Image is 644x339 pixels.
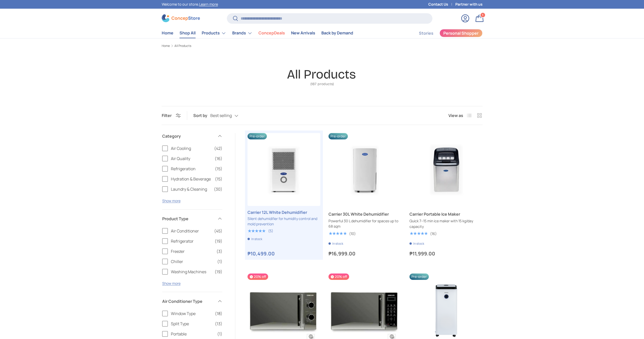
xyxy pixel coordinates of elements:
[180,28,196,38] a: Shop All
[328,273,349,280] span: 20% off
[162,216,214,222] span: Product Type
[210,113,232,118] span: Best selling
[248,273,268,280] span: 20% off
[443,31,478,35] span: Personal Shopper
[162,2,218,7] p: Welcome to our store.
[171,248,213,254] span: Freezer
[162,292,222,310] summary: Air Conditioner Type
[409,273,429,280] span: Pre-order
[214,145,222,151] span: (42)
[258,28,285,38] a: ConcepDeals
[216,248,222,254] span: (3)
[448,112,463,119] span: View as
[328,133,348,139] span: Pre-order
[328,211,401,217] a: Carrier 30L White Dehumidifier
[482,13,483,17] span: 1
[217,258,222,265] span: (1)
[162,198,181,203] button: Show more
[199,2,218,7] a: Learn more
[215,310,222,317] span: (18)
[162,28,353,38] nav: Primary
[171,166,212,172] span: Refrigeration
[248,133,267,139] span: Pre-order
[215,321,222,327] span: (13)
[440,29,483,37] a: Personal Shopper
[162,113,181,118] button: Filter
[328,133,401,206] a: Carrier 30L White Dehumidifier
[171,321,212,327] span: Split Type
[162,44,170,47] a: Home
[287,67,356,82] h1: All Products
[193,112,210,119] label: Sort by
[162,210,222,228] summary: Product Type
[407,28,483,38] nav: Secondary
[291,28,315,38] a: New Arrivals
[229,28,255,38] summary: Brands
[171,269,212,275] span: Washing Machines
[162,28,173,38] a: Home
[409,133,482,206] a: Carrier Portable Ice Maker
[215,238,222,244] span: (19)
[202,28,226,38] a: Products
[455,2,483,7] a: Partner with us
[215,166,222,172] span: (15)
[214,228,222,234] span: (45)
[171,228,211,234] span: Air Conditioner
[217,331,222,337] span: (1)
[419,28,433,38] a: Stories
[199,28,229,38] summary: Products
[171,186,211,192] span: Laundry & Cleaning
[215,176,222,182] span: (15)
[171,258,214,265] span: Chiller
[171,310,212,317] span: Window Type
[162,281,181,286] button: Show more
[171,176,212,182] span: Hydration & Beverage
[171,155,212,162] span: Air Quality
[162,298,214,304] span: Air Conditioner Type
[215,155,222,162] span: (16)
[162,44,483,48] nav: Breadcrumbs
[248,209,320,215] a: Carrier 12L White Dehumidifier
[171,331,214,337] span: Portable
[215,269,222,275] span: (19)
[287,82,357,86] span: (187 products)
[162,127,222,145] summary: Category
[214,186,222,192] span: (30)
[248,133,320,206] a: Carrier 12L White Dehumidifier
[171,145,211,151] span: Air Cooling
[162,113,172,118] span: Filter
[210,111,249,120] button: Best selling
[321,28,353,38] a: Back by Demand
[171,238,212,244] span: Refrigerator
[232,28,252,38] a: Brands
[174,44,191,47] a: All Products
[409,211,482,217] a: Carrier Portable Ice Maker
[162,133,214,139] span: Category
[428,2,455,7] a: Contact Us
[162,14,200,22] img: ConcepStore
